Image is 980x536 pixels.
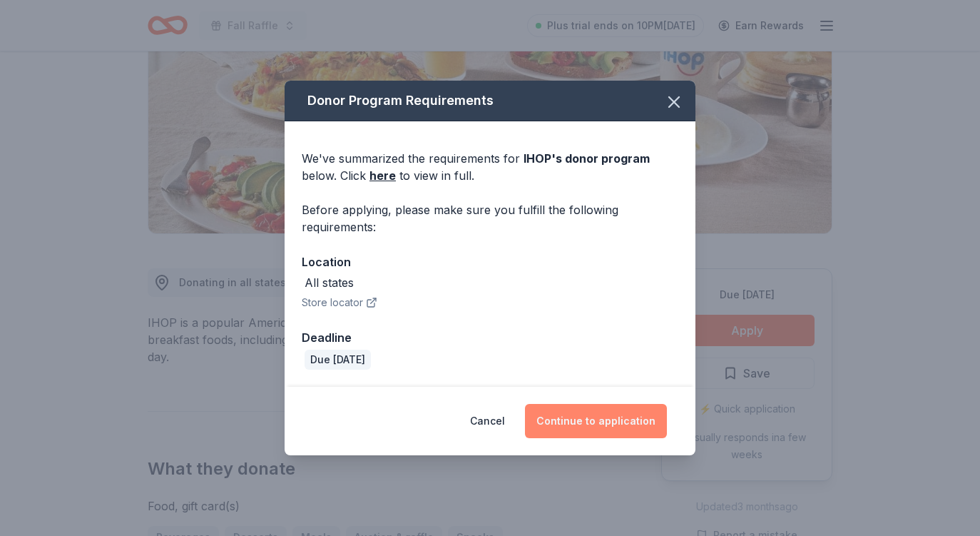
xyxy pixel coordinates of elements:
[302,201,678,236] div: Before applying, please make sure you fulfill the following requirements:
[305,350,371,370] div: Due [DATE]
[285,81,695,121] div: Donor Program Requirements
[302,328,678,347] div: Deadline
[302,150,678,184] div: We've summarized the requirements for below. Click to view in full.
[305,274,354,291] div: All states
[369,167,396,184] a: here
[302,294,377,311] button: Store locator
[302,253,678,271] div: Location
[524,151,650,166] span: IHOP 's donor program
[525,404,667,438] button: Continue to application
[470,404,505,438] button: Cancel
